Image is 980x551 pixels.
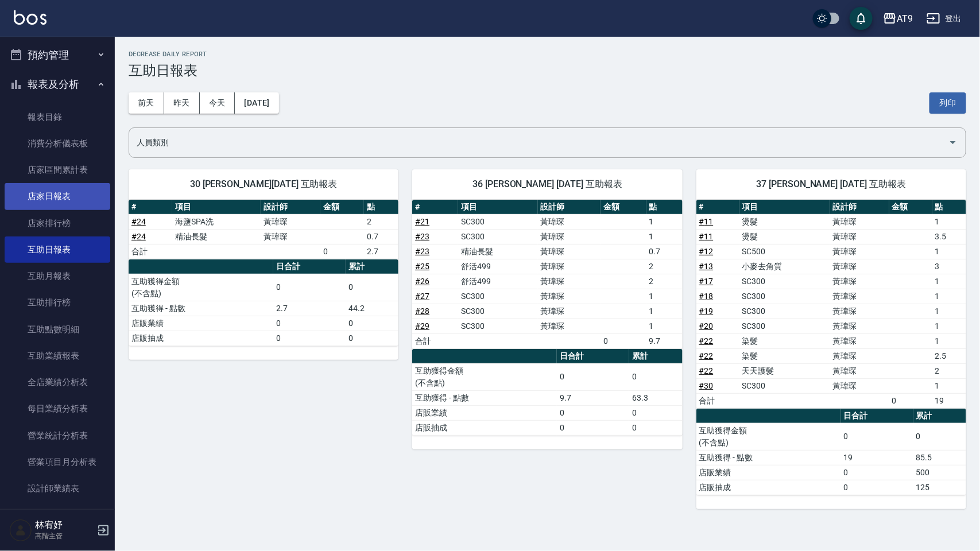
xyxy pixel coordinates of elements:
td: 天天護髮 [739,363,830,378]
td: 黃瑋琛 [261,214,320,229]
td: 3 [932,259,966,274]
a: #19 [699,306,714,316]
td: 63.3 [629,390,682,405]
th: # [129,200,172,215]
td: 染髮 [739,333,830,348]
span: 37 [PERSON_NAME] [DATE] 互助報表 [710,179,952,190]
th: 日合計 [273,259,346,274]
td: 黃瑋琛 [830,274,889,289]
td: 0 [346,331,398,346]
a: 營業項目月分析表 [5,449,110,475]
th: 項目 [739,200,830,215]
a: #22 [699,336,714,346]
td: 互助獲得 - 點數 [129,301,273,316]
th: 金額 [601,200,646,215]
td: 1 [932,319,966,333]
th: 項目 [458,200,538,215]
td: 1 [932,274,966,289]
td: 9.7 [557,390,629,405]
span: 36 [PERSON_NAME] [DATE] 互助報表 [426,179,668,190]
td: SC300 [458,304,538,319]
td: 19 [932,393,966,408]
th: 設計師 [261,200,320,215]
td: 19 [841,450,913,465]
button: 前天 [129,92,164,114]
td: 黃瑋琛 [830,289,889,304]
h2: Decrease Daily Report [129,51,966,58]
td: 0 [913,423,966,450]
td: 互助獲得 - 點數 [412,390,557,405]
td: 店販業績 [696,465,841,480]
td: SC300 [739,304,830,319]
button: AT9 [878,7,917,30]
th: 設計師 [538,200,601,215]
td: 互助獲得金額 (不含點) [129,274,273,301]
td: 1 [646,319,683,333]
td: 2 [364,214,398,229]
td: 合計 [129,244,172,259]
a: 互助日報表 [5,236,110,263]
td: 互助獲得 - 點數 [696,450,841,465]
td: 互助獲得金額 (不含點) [412,363,557,390]
a: #30 [699,381,714,390]
td: 2 [646,274,683,289]
td: 0 [320,244,364,259]
td: 黃瑋琛 [538,244,601,259]
td: 85.5 [913,450,966,465]
td: 1 [932,333,966,348]
td: 0 [629,363,682,390]
td: 0.7 [646,244,683,259]
td: 3.5 [932,229,966,244]
th: 累計 [629,349,682,364]
button: 昨天 [164,92,200,114]
a: 互助月報表 [5,263,110,289]
td: 店販業績 [412,405,557,420]
td: 0 [841,423,913,450]
a: #11 [699,232,714,241]
td: 1 [932,289,966,304]
a: #22 [699,351,714,360]
a: #11 [699,217,714,226]
button: Open [944,133,962,152]
td: 燙髮 [739,214,830,229]
td: 0 [889,393,932,408]
td: 黃瑋琛 [538,214,601,229]
td: 1 [646,214,683,229]
a: #21 [415,217,429,226]
th: 累計 [913,409,966,424]
a: 店家日報表 [5,183,110,209]
td: 0 [557,420,629,435]
td: 黃瑋琛 [830,319,889,333]
a: #23 [415,247,429,256]
a: 店家區間累計表 [5,157,110,183]
th: 設計師 [830,200,889,215]
table: a dense table [412,200,682,349]
td: 店販抽成 [129,331,273,346]
th: 累計 [346,259,398,274]
td: 黃瑋琛 [830,214,889,229]
td: 2.7 [364,244,398,259]
td: SC300 [458,214,538,229]
button: 列印 [929,92,966,114]
td: 黃瑋琛 [538,229,601,244]
button: 預約管理 [5,40,110,70]
a: 互助業績報表 [5,343,110,369]
td: SC300 [739,289,830,304]
td: 2 [646,259,683,274]
td: 黃瑋琛 [830,229,889,244]
img: Logo [14,10,47,25]
td: 染髮 [739,348,830,363]
td: 0 [346,274,398,301]
a: #24 [131,217,146,226]
td: 9.7 [646,333,683,348]
td: 小麥去角質 [739,259,830,274]
table: a dense table [696,200,966,409]
a: 店家排行榜 [5,210,110,236]
td: 0.7 [364,229,398,244]
a: #17 [699,277,714,286]
td: 0 [629,405,682,420]
th: 日合計 [841,409,913,424]
a: 每日業績分析表 [5,395,110,422]
a: #29 [415,321,429,331]
h3: 互助日報表 [129,63,966,79]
